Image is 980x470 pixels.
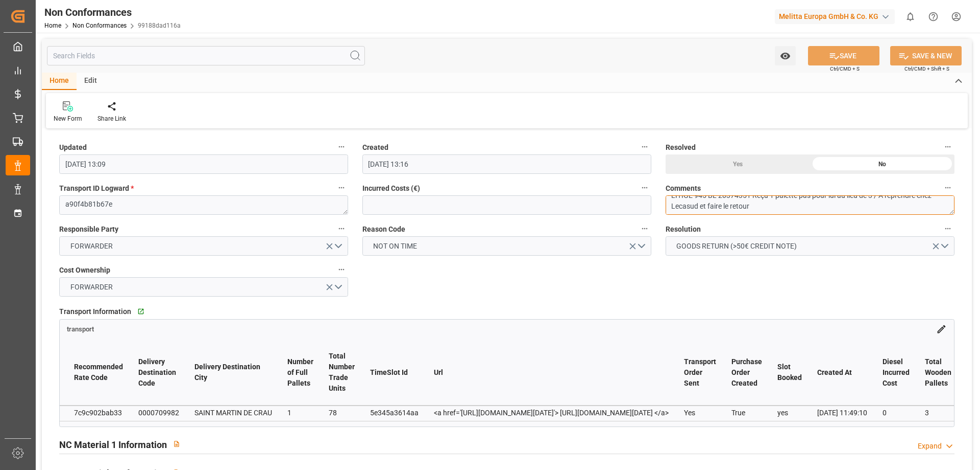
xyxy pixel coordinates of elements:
span: FORWARDER [65,241,118,252]
button: Cost Ownership [335,263,348,276]
textarea: LITIGE 945 BL 20374351 Reçu 1 palette pas pour lui au lieu de 3 / A reprendre chez Lecasud et fai... [666,195,954,215]
div: Melitta Europa GmbH & Co. KG [775,9,895,24]
th: Total Wooden Pallets [917,340,959,406]
button: open menu [362,236,651,256]
span: GOODS RETURN (>50€ CREDIT NOTE) [671,241,802,252]
div: [DATE] 11:49:10 [817,407,867,419]
div: SAINT MARTIN DE CRAU [194,407,272,419]
button: Responsible Party [335,222,348,235]
button: View description [167,434,186,454]
span: Incurred Costs (€) [362,183,420,194]
th: Delivery Destination City [187,340,280,406]
button: SAVE [808,46,879,65]
th: Purchase Order Created [724,340,770,406]
input: Search Fields [47,46,365,65]
button: Resolution [941,222,954,235]
div: Share Link [97,114,126,123]
input: DD-MM-YYYY HH:MM [59,154,348,174]
div: Yes [666,154,810,174]
div: yes [777,407,802,419]
button: open menu [775,46,796,65]
span: Comments [666,183,701,194]
button: Incurred Costs (€) [638,181,651,194]
button: Melitta Europa GmbH & Co. KG [775,7,899,26]
h2: NC Material 1 Information [59,438,167,452]
div: 5e345a3614aa [370,407,419,419]
span: Created [362,142,388,153]
a: Non Conformances [72,22,127,29]
a: Home [44,22,61,29]
span: FORWARDER [65,282,118,293]
span: Resolved [666,142,696,153]
span: Reason Code [362,224,405,235]
th: Total Number Trade Units [321,340,362,406]
div: Expand [918,441,942,452]
th: Diesel Incurred Cost [875,340,917,406]
div: New Form [54,114,82,123]
button: open menu [666,236,954,256]
div: 7c9c902bab33 [74,407,123,419]
button: show 0 new notifications [899,5,922,28]
div: True [731,407,762,419]
textarea: a90f4b81b67e [59,195,348,215]
button: Resolved [941,140,954,153]
th: Number of Full Pallets [280,340,321,406]
input: DD-MM-YYYY HH:MM [362,154,651,174]
div: 1 [287,407,313,419]
span: NOT ON TIME [368,241,422,252]
div: Home [42,73,77,90]
span: Updated [59,142,87,153]
div: No [810,154,954,174]
button: Updated [335,140,348,153]
th: Recommended Rate Code [66,340,131,406]
a: transport [67,324,94,332]
button: Created [638,140,651,153]
button: open menu [59,277,348,297]
div: <a href='[URL][DOMAIN_NAME][DATE]'> [URL][DOMAIN_NAME][DATE] </a> [434,407,669,419]
th: TimeSlot Id [362,340,426,406]
span: Transport ID Logward [59,183,134,194]
span: Resolution [666,224,701,235]
div: Yes [684,407,716,419]
th: Slot Booked [770,340,810,406]
span: Transport Information [59,306,131,317]
span: Cost Ownership [59,265,110,276]
th: Transport Order Sent [676,340,724,406]
th: Delivery Destination Code [131,340,187,406]
button: SAVE & NEW [890,46,962,65]
div: 78 [329,407,355,419]
div: 0 [883,407,910,419]
div: 0000709982 [138,407,179,419]
th: Url [426,340,676,406]
span: transport [67,325,94,333]
button: Reason Code [638,222,651,235]
div: Non Conformances [44,5,181,20]
button: Transport ID Logward * [335,181,348,194]
span: Responsible Party [59,224,118,235]
button: open menu [59,236,348,256]
div: Edit [77,73,105,90]
span: Ctrl/CMD + S [830,65,860,73]
button: Help Center [922,5,945,28]
button: Comments [941,181,954,194]
div: 3 [925,407,951,419]
span: Ctrl/CMD + Shift + S [904,65,949,73]
th: Created At [810,340,875,406]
